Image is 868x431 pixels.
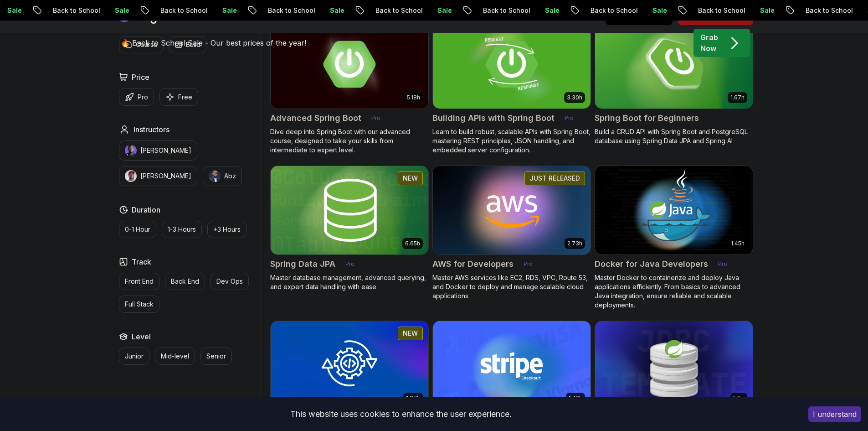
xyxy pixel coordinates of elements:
p: Sale [318,6,347,15]
button: Free [159,88,198,106]
p: JUST RELEASED [529,174,580,183]
p: Back to School [363,6,425,15]
p: Sale [533,6,562,15]
a: Spring Data JPA card6.65hNEWSpring Data JPAProMaster database management, advanced querying, and ... [270,166,429,291]
p: Junior [125,352,144,361]
p: [PERSON_NAME] [140,146,191,155]
p: 3.30h [567,94,582,101]
img: Stripe Checkout card [433,321,591,410]
p: 5.18h [407,94,420,101]
p: NEW [403,329,418,338]
p: Senior [206,352,226,361]
p: Dive deep into Spring Boot with our advanced course, designed to take your skills from intermedia... [270,127,429,155]
h2: Level [132,331,151,342]
p: NEW [403,174,418,183]
p: Back to School [686,6,748,15]
p: Build a CRUD API with Spring Boot and PostgreSQL database using Spring Data JPA and Spring AI [595,127,753,145]
p: Back to School [578,6,640,15]
p: Pro [518,260,538,269]
p: Back to School [256,6,318,15]
h2: Instructors [134,124,169,135]
p: 1.67h [406,395,420,402]
p: Back to School [471,6,533,15]
p: Pro [340,260,360,269]
img: AWS for Developers card [433,166,591,254]
p: Back End [171,277,199,286]
a: Docker for Java Developers card1.45hDocker for Java DevelopersProMaster Docker to containerize an... [595,166,753,310]
p: Mid-level [161,352,189,361]
h2: Duration [132,204,160,215]
p: Pro [559,114,579,123]
p: Front End [125,277,154,286]
p: +3 Hours [213,225,241,234]
p: 57m [733,395,745,402]
p: Sale [748,6,777,15]
p: Back to School [41,6,103,15]
p: Pro [138,93,148,102]
button: Accept cookies [808,406,861,422]
a: Advanced Spring Boot card5.18hAdvanced Spring BootProDive deep into Spring Boot with our advanced... [270,20,429,155]
p: Pro [366,114,386,123]
h2: AWS for Developers [432,258,514,270]
p: Sale [103,6,132,15]
a: Building APIs with Spring Boot card3.30hBuilding APIs with Spring BootProLearn to build robust, s... [432,20,591,155]
div: This website uses cookies to enhance the user experience. [7,404,795,424]
button: Back End [165,273,205,290]
img: Spring JDBC Template card [595,321,753,410]
h2: Spring Boot for Beginners [595,112,699,125]
img: Java Integration Testing card [271,321,428,410]
p: Master AWS services like EC2, RDS, VPC, Route 53, and Docker to deploy and manage scalable cloud ... [432,273,591,301]
h2: Price [132,72,149,83]
p: 1-3 Hours [168,225,196,234]
p: Back to School [793,6,855,15]
p: Learn to build robust, scalable APIs with Spring Boot, mastering REST principles, JSON handling, ... [432,127,591,155]
button: Full Stack [119,296,159,313]
button: Mid-level [155,348,195,365]
button: Front End [119,273,159,290]
p: 2.73h [567,240,582,247]
h2: Spring Data JPA [270,258,335,270]
p: Sale [425,6,454,15]
p: Grab Now [700,32,718,54]
p: 1.45h [731,240,745,247]
h2: Advanced Spring Boot [270,112,361,125]
button: instructor img[PERSON_NAME] [119,140,197,161]
img: Docker for Java Developers card [595,166,753,254]
p: Abz [224,171,236,181]
h2: Docker for Java Developers [595,258,708,270]
img: instructor img [125,145,137,156]
img: instructor img [209,170,221,182]
p: Free [178,93,192,102]
p: Pro [713,260,733,269]
p: Full Stack [125,300,154,309]
p: Sale [210,6,239,15]
button: Junior [119,348,149,365]
button: 0-1 Hour [119,221,156,238]
button: instructor img[PERSON_NAME] [119,166,197,186]
p: 🔥 Back to School Sale - Our best prices of the year! [121,37,306,48]
p: 1.67h [730,94,745,101]
p: 0-1 Hour [125,225,150,234]
p: [PERSON_NAME] [140,171,191,181]
p: Sale [640,6,669,15]
p: Master Docker to containerize and deploy Java applications efficiently. From basics to advanced J... [595,273,753,310]
p: Back to School [148,6,210,15]
img: instructor img [125,170,137,182]
p: Dev Ops [216,277,243,286]
a: AWS for Developers card2.73hJUST RELEASEDAWS for DevelopersProMaster AWS services like EC2, RDS, ... [432,166,591,301]
button: +3 Hours [207,221,247,238]
button: instructor imgAbz [203,166,242,186]
button: Pro [119,88,154,106]
h2: Building APIs with Spring Boot [432,112,555,125]
img: Spring Data JPA card [267,164,432,256]
button: 1-3 Hours [162,221,202,238]
p: Master database management, advanced querying, and expert data handling with ease [270,273,429,291]
a: Spring Boot for Beginners card1.67hNEWSpring Boot for BeginnersBuild a CRUD API with Spring Boot ... [595,20,753,145]
h2: Track [132,256,151,267]
p: 6.65h [405,240,420,247]
button: Senior [200,348,232,365]
p: 1.42h [569,395,582,402]
button: Dev Ops [211,273,249,290]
